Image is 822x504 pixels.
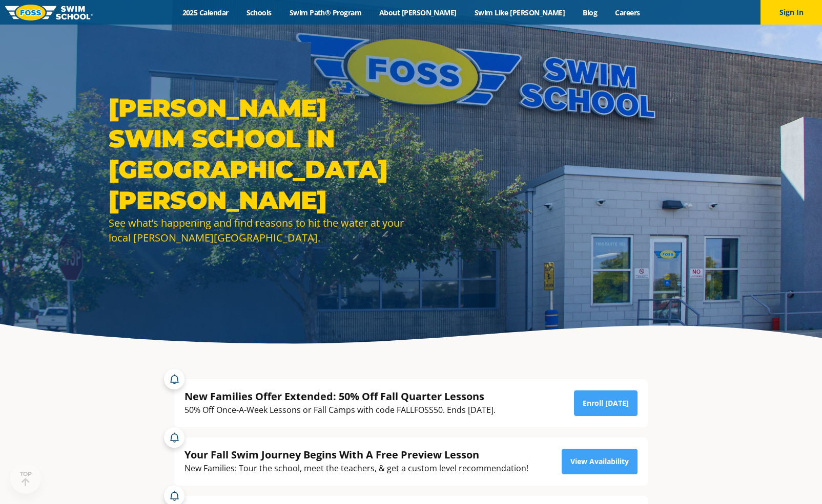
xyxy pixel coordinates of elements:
a: Swim Like [PERSON_NAME] [465,8,574,17]
a: Schools [237,8,280,17]
img: FOSS Swim School Logo [5,5,93,20]
a: Enroll [DATE] [574,390,638,416]
div: New Families: Tour the school, meet the teachers, & get a custom level recommendation! [184,462,528,475]
a: Swim Path® Program [280,8,370,17]
a: 2025 Calendar [173,8,237,17]
a: Careers [606,8,649,17]
h1: [PERSON_NAME] Swim School in [GEOGRAPHIC_DATA][PERSON_NAME] [109,93,406,215]
div: New Families Offer Extended: 50% Off Fall Quarter Lessons [184,389,496,403]
a: Blog [574,8,606,17]
div: TOP [20,471,32,487]
div: Your Fall Swim Journey Begins With A Free Preview Lesson [184,448,528,462]
div: 50% Off Once-A-Week Lessons or Fall Camps with code FALLFOSS50. Ends [DATE]. [184,403,496,417]
a: View Availability [562,449,638,474]
a: About [PERSON_NAME] [371,8,466,17]
div: See what’s happening and find reasons to hit the water at your local [PERSON_NAME][GEOGRAPHIC_DATA]. [109,215,406,245]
